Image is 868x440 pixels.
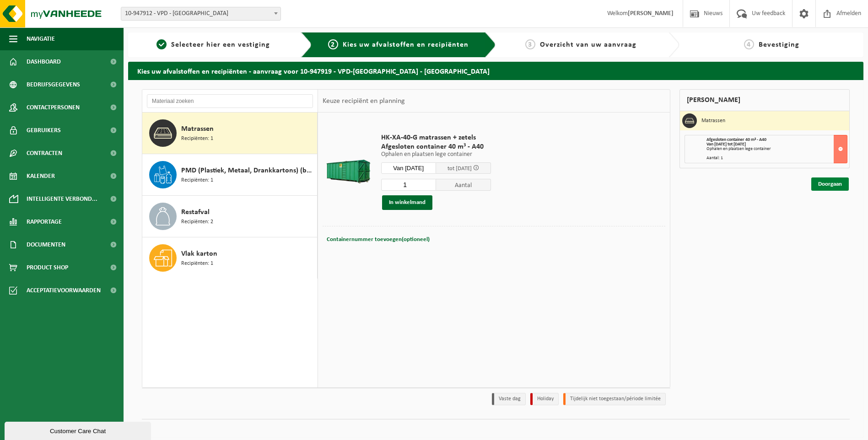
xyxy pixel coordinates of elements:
span: Documenten [27,233,65,256]
div: [PERSON_NAME] [679,89,850,111]
span: 2 [328,39,338,49]
a: 1Selecteer hier een vestiging [133,39,294,50]
span: 3 [525,39,535,49]
button: Containernummer toevoegen(optioneel) [326,233,431,246]
span: Recipiënten: 1 [181,134,213,143]
span: PMD (Plastiek, Metaal, Drankkartons) (bedrijven) [181,165,315,176]
input: Materiaal zoeken [147,94,313,108]
span: Recipiënten: 2 [181,218,213,226]
button: Matrassen Recipiënten: 1 [142,113,318,154]
span: Contactpersonen [27,96,80,119]
span: 4 [744,39,754,49]
span: Contracten [27,142,62,165]
span: Recipiënten: 1 [181,259,213,268]
div: Keuze recipiënt en planning [318,90,410,113]
span: Selecteer hier een vestiging [171,41,270,48]
h2: Kies uw afvalstoffen en recipiënten - aanvraag voor 10-947919 - VPD-[GEOGRAPHIC_DATA] - [GEOGRAPH... [128,62,863,80]
a: Doorgaan [811,177,849,191]
div: Aantal: 1 [706,156,847,161]
span: Recipiënten: 1 [181,176,213,185]
span: 10-947912 - VPD - ASSE [121,7,280,20]
span: Product Shop [27,256,68,279]
button: In winkelmand [382,195,432,210]
span: Rapportage [27,210,62,233]
button: PMD (Plastiek, Metaal, Drankkartons) (bedrijven) Recipiënten: 1 [142,154,318,196]
strong: Van [DATE] tot [DATE] [706,142,746,147]
span: Overzicht van uw aanvraag [540,41,636,48]
span: Afgesloten container 40 m³ - A40 [706,137,766,142]
span: Kies uw afvalstoffen en recipiënten [343,41,469,48]
span: Afgesloten container 40 m³ - A40 [381,142,491,151]
span: Matrassen [181,123,214,134]
span: Navigatie [27,27,55,50]
span: tot [DATE] [447,166,472,172]
li: Tijdelijk niet toegestaan/période limitée [563,393,666,405]
span: Acceptatievoorwaarden [27,279,101,302]
li: Vaste dag [492,393,526,405]
span: Bedrijfsgegevens [27,73,80,96]
span: Dashboard [27,50,61,73]
span: Containernummer toevoegen(optioneel) [327,236,430,242]
span: Kalender [27,165,55,188]
span: Bevestiging [759,41,799,48]
span: 1 [156,39,167,49]
input: Selecteer datum [381,162,436,174]
button: Restafval Recipiënten: 2 [142,196,318,237]
strong: [PERSON_NAME] [628,10,674,17]
p: Ophalen en plaatsen lege container [381,151,491,158]
span: Intelligente verbond... [27,188,97,210]
li: Holiday [530,393,559,405]
span: 10-947912 - VPD - ASSE [121,7,281,21]
span: Aantal [436,179,491,191]
span: Gebruikers [27,119,61,142]
span: Restafval [181,207,210,218]
button: Vlak karton Recipiënten: 1 [142,237,318,279]
div: Ophalen en plaatsen lege container [706,147,847,151]
iframe: chat widget [5,420,153,440]
span: HK-XA-40-G matrassen + zetels [381,133,491,142]
h3: Matrassen [701,113,725,128]
span: Vlak karton [181,248,217,259]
